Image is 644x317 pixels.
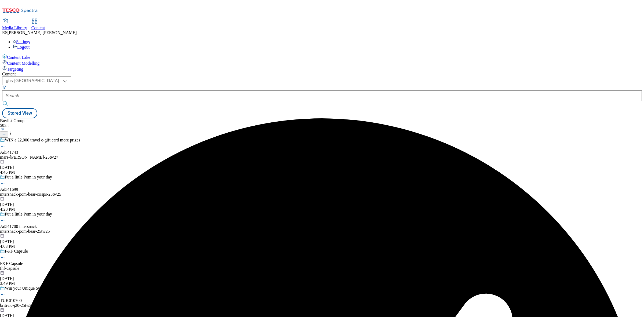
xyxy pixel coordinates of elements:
[5,286,66,291] div: Win your Unique Summer Hangout
[2,25,27,30] span: Media Library
[7,61,39,65] span: Content Modelling
[5,175,52,180] div: Put a little Pom in your day
[7,67,23,71] span: Targeting
[2,19,27,30] a: Media Library
[5,138,80,143] div: WIN a £2,000 travel e-gift card more prizes
[2,85,6,89] svg: Search Filters
[2,90,642,101] input: Search
[2,60,642,66] a: Content Modelling
[2,72,642,76] div: Content
[7,55,30,60] span: Content Lake
[31,25,45,30] span: Content
[5,249,28,254] div: F&F Capsule
[2,54,642,60] a: Content Lake
[2,108,37,118] button: Stored View
[8,30,77,35] span: [PERSON_NAME] [PERSON_NAME]
[13,39,30,44] a: Settings
[2,66,642,72] a: Targeting
[5,212,52,217] div: Put a little Pom in your day
[13,45,30,49] a: Logout
[31,19,45,30] a: Content
[2,30,8,35] span: RS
